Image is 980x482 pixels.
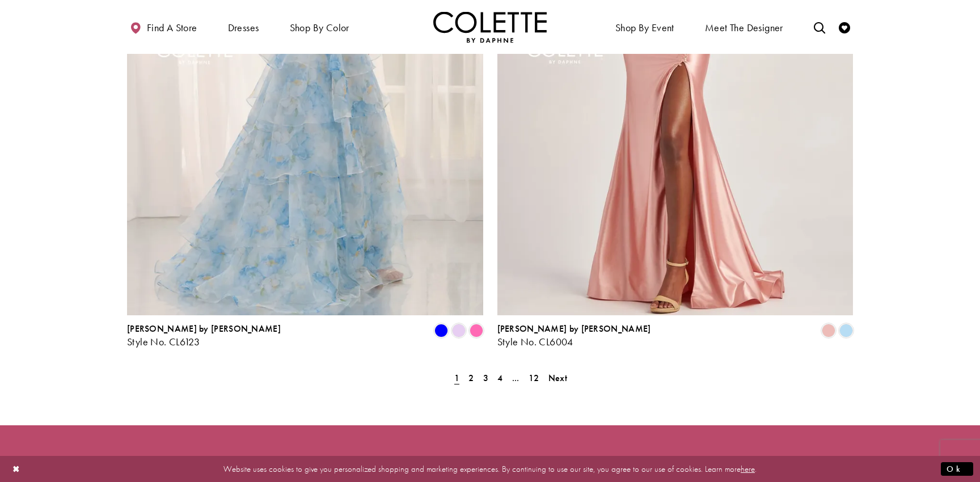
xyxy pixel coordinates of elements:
span: 4 [497,372,502,384]
a: Check Wishlist [836,11,853,43]
span: Shop by color [287,11,352,43]
span: Dresses [225,11,262,43]
span: Meet the designer [705,22,783,33]
a: Page 12 [525,370,543,386]
a: Find a store [127,11,200,43]
a: Meet the designer [702,11,786,43]
div: Colette by Daphne Style No. CL6004 [497,324,651,348]
span: ... [512,372,519,384]
a: Page 4 [494,370,506,386]
span: Shop By Event [615,22,674,33]
i: Cloud Blue [839,324,853,337]
a: here [741,463,755,474]
span: Dresses [228,22,259,33]
span: 2 [468,372,474,384]
a: Page 2 [465,370,477,386]
span: 1 [454,372,459,384]
span: Current Page [451,370,463,386]
button: Submit Dialog [941,462,973,476]
span: Style No. CL6123 [127,335,200,348]
span: [PERSON_NAME] by [PERSON_NAME] [497,323,651,335]
button: Close Dialog [7,459,26,479]
i: Rose Gold [822,324,835,337]
span: Style No. CL6004 [497,335,573,348]
a: Next Page [545,370,571,386]
a: Page 3 [480,370,492,386]
span: Next [548,372,567,384]
span: [PERSON_NAME] by [PERSON_NAME] [127,323,281,335]
i: Lilac [452,324,466,337]
a: Toggle search [811,11,828,43]
i: Pink [470,324,483,337]
div: Colette by Daphne Style No. CL6123 [127,324,281,348]
span: Shop by color [290,22,349,33]
img: Colette by Daphne [433,11,547,43]
p: Website uses cookies to give you personalized shopping and marketing experiences. By continuing t... [82,461,898,476]
i: Blue [434,324,448,337]
a: ... [509,370,523,386]
span: 3 [483,372,488,384]
span: Find a store [147,22,197,33]
a: Visit Home Page [433,11,547,43]
span: 12 [529,372,539,384]
span: Shop By Event [612,11,677,43]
